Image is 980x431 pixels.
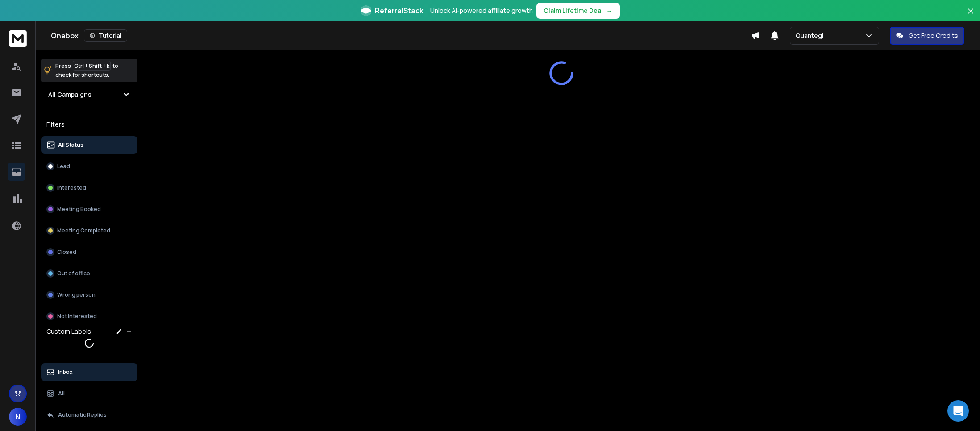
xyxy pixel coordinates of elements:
[58,369,73,376] p: Inbox
[84,29,127,42] button: Tutorial
[947,400,969,422] div: Open Intercom Messenger
[46,327,91,336] h3: Custom Labels
[41,385,137,402] button: All
[430,6,533,15] p: Unlock AI-powered affiliate growth
[55,62,118,79] p: Press to check for shortcuts.
[41,265,137,282] button: Out of office
[41,179,137,197] button: Interested
[51,29,751,42] div: Onebox
[41,307,137,325] button: Not Interested
[57,270,90,277] p: Out of office
[41,243,137,261] button: Closed
[57,313,97,320] p: Not Interested
[41,286,137,304] button: Wrong person
[41,222,137,240] button: Meeting Completed
[58,411,107,419] p: Automatic Replies
[41,136,137,154] button: All Status
[41,86,137,104] button: All Campaigns
[57,206,101,213] p: Meeting Booked
[57,249,76,256] p: Closed
[909,31,958,40] p: Get Free Credits
[48,90,91,99] h1: All Campaigns
[796,31,827,40] p: Quantegi
[890,27,964,45] button: Get Free Credits
[9,408,27,426] button: N
[606,6,613,15] span: →
[58,141,83,149] p: All Status
[58,390,65,397] p: All
[41,200,137,218] button: Meeting Booked
[57,163,70,170] p: Lead
[536,3,620,19] button: Claim Lifetime Deal→
[57,227,110,234] p: Meeting Completed
[73,61,111,71] span: Ctrl + Shift + k
[375,5,423,16] span: ReferralStack
[57,291,96,298] p: Wrong person
[41,157,137,175] button: Lead
[41,406,137,424] button: Automatic Replies
[57,184,86,191] p: Interested
[41,363,137,381] button: Inbox
[965,5,976,27] button: Close banner
[41,118,137,131] h3: Filters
